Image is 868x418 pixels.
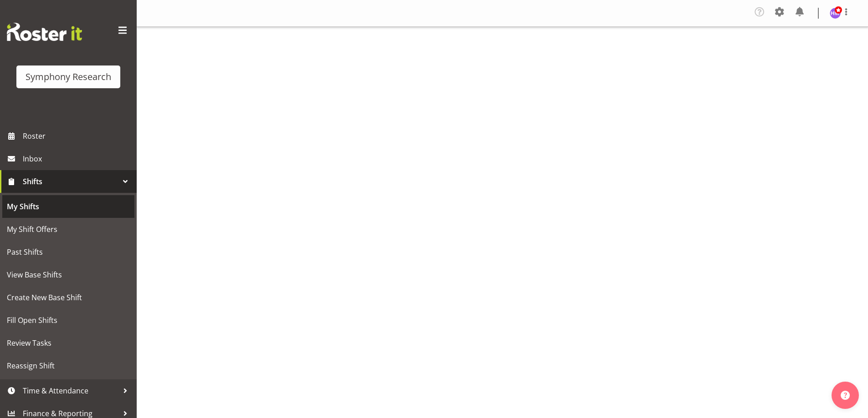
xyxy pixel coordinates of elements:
a: Review Tasks [2,332,134,354]
span: Past Shifts [7,245,130,259]
img: hitesh-makan1261.jpg [830,8,841,19]
a: Reassign Shift [2,354,134,377]
span: Reassign Shift [7,359,130,373]
a: Past Shifts [2,241,134,263]
span: View Base Shifts [7,268,130,282]
div: Symphony Research [26,70,111,84]
a: Fill Open Shifts [2,309,134,332]
span: Create New Base Shift [7,291,130,304]
span: Shifts [23,175,118,188]
img: Rosterit website logo [7,23,82,41]
a: View Base Shifts [2,263,134,286]
span: Fill Open Shifts [7,313,130,327]
span: Time & Attendance [23,384,118,398]
a: My Shift Offers [2,218,134,241]
img: help-xxl-2.png [841,391,850,400]
span: Roster [23,129,132,143]
span: My Shift Offers [7,222,130,236]
span: Inbox [23,152,132,166]
a: My Shifts [2,195,134,218]
a: Create New Base Shift [2,286,134,309]
span: My Shifts [7,200,130,213]
span: Review Tasks [7,336,130,350]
